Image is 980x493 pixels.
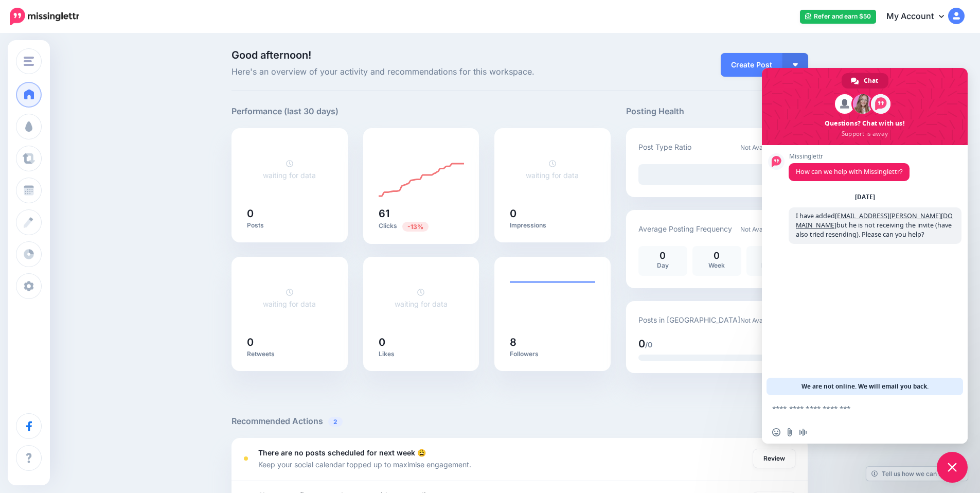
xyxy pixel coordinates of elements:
a: Review [753,449,795,468]
p: Posts in [GEOGRAPHIC_DATA] [638,314,740,326]
span: 0 [638,338,645,350]
span: Here's an overview of your activity and recommendations for this workspace. [231,65,611,79]
span: Send a file [786,428,794,436]
span: Week [708,261,725,269]
div: Chat [842,73,888,89]
h5: 61 [379,208,464,219]
a: waiting for data [526,159,579,180]
span: /0 [645,340,652,349]
p: Clicks [379,221,464,231]
a: waiting for data [395,288,448,308]
img: arrow-down-white.png [793,63,798,66]
a: waiting for data [263,288,316,308]
img: Missinglettr [10,8,79,25]
span: I have added but he is not receiving the invite (have also tried resending). Please can you help? [796,212,953,239]
span: Good afternoon! [231,49,311,61]
span: Not Available [740,316,778,324]
p: 0 [752,251,790,260]
p: 0 [644,251,682,260]
textarea: Compose your message... [772,404,935,413]
div: <div class='status-dot small red margin-right'></div>Error [244,456,248,461]
span: 2 [328,417,343,427]
span: Previous period: 70 [402,222,429,232]
h5: 8 [510,337,595,347]
a: waiting for data [263,159,316,180]
h5: Performance (last 30 days) [231,105,338,118]
a: [EMAIL_ADDRESS][PERSON_NAME][DOMAIN_NAME] [796,212,953,230]
h5: Recommended Actions [231,415,808,428]
span: Missinglettr [789,153,910,160]
div: [DATE] [855,194,875,200]
b: There are no posts scheduled for next week 😩 [258,448,426,457]
p: Average Posting Frequency [638,223,732,235]
span: Insert an emoji [772,428,780,436]
p: Impressions [510,221,595,230]
h5: 0 [247,337,332,347]
p: Post Type Ratio [638,141,691,153]
span: Not Available [740,144,778,151]
p: Posts [247,221,332,230]
h5: 0 [510,208,595,219]
div: Close chat [937,452,968,483]
p: Followers [510,350,595,358]
span: Day [657,261,669,269]
p: Retweets [247,350,332,358]
p: Likes [379,350,464,358]
h5: 0 [247,208,332,219]
h5: Posting Health [626,105,808,118]
span: Chat [864,73,878,89]
span: We are not online. We will email you back. [801,378,929,395]
span: Not Available [740,225,778,233]
a: Tell us how we can improve [866,467,968,481]
a: Refer and earn $50 [800,10,876,24]
p: Keep your social calendar topped up to maximise engagement. [258,459,471,470]
span: Audio message [799,428,807,436]
p: 0 [698,251,736,260]
img: menu.png [24,57,34,66]
span: How can we help with Missinglettr? [796,167,902,176]
a: My Account [876,4,965,29]
a: Create Post [721,53,782,77]
h5: 0 [379,337,464,347]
